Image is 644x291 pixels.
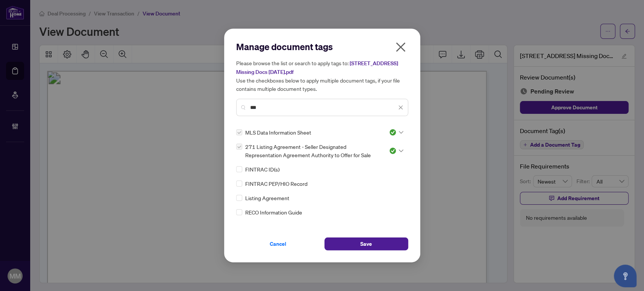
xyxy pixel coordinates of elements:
button: Open asap [614,265,636,287]
img: status [389,129,397,136]
span: RECO Information Guide [245,208,302,216]
span: Save [360,238,372,250]
span: Approved [389,129,403,136]
button: Cancel [236,237,320,250]
span: close [398,105,403,110]
span: FINTRAC ID(s) [245,165,280,173]
h5: Please browse the list or search to apply tags to: Use the checkboxes below to apply multiple doc... [236,59,408,93]
span: close [395,41,407,53]
button: Save [324,237,408,250]
span: Cancel [270,238,286,250]
span: Listing Agreement [245,194,289,202]
span: MLS Data Information Sheet [245,128,311,136]
span: FINTRAC PEP/HIO Record [245,179,307,188]
span: 271 Listing Agreement - Seller Designated Representation Agreement Authority to Offer for Sale [245,142,380,159]
img: status [389,147,397,155]
h2: Manage document tags [236,41,408,53]
span: Approved [389,147,403,155]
